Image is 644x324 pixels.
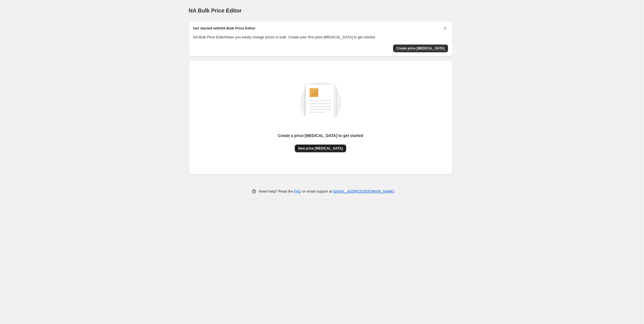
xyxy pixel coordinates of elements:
[193,26,256,31] h2: Get started with NA Bulk Price Editor
[301,189,333,193] span: or email support at
[295,144,346,152] button: New price [MEDICAL_DATA]
[189,8,242,14] span: NA Bulk Price Editor
[333,189,394,193] a: [EMAIL_ADDRESS][DOMAIN_NAME]
[393,44,448,52] button: Create price change job
[294,189,301,193] a: FAQ
[396,46,445,51] span: Create price [MEDICAL_DATA]
[298,146,343,151] span: New price [MEDICAL_DATA]
[193,34,448,40] p: NA Bulk Price Editor helps you easily change prices in bulk. Create your first price [MEDICAL_DAT...
[278,133,363,138] p: Create a price [MEDICAL_DATA] to get started
[259,189,294,193] span: Need help? Read the
[442,26,448,31] button: Dismiss card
